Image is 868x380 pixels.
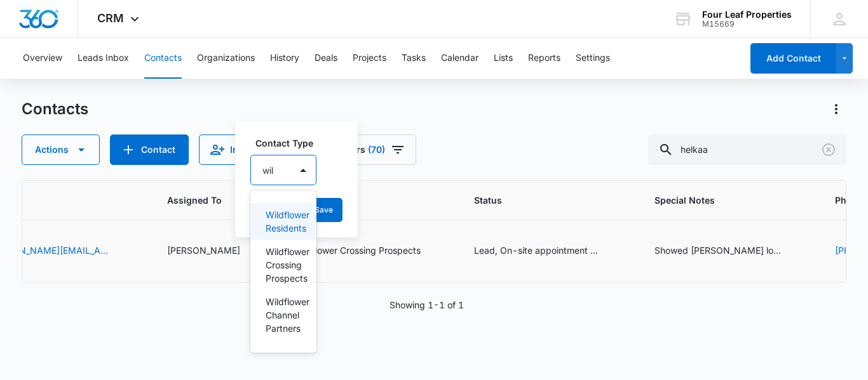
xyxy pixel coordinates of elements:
[654,193,786,207] span: Special Notes
[818,140,839,160] button: Clear
[110,134,189,165] button: Add Contact
[702,20,792,29] div: account id
[22,100,88,119] h1: Contacts
[474,244,624,259] div: Status - Lead, On-site appointment scheduled - Select to Edit Field
[368,145,385,154] span: (70)
[353,38,386,79] button: Projects
[654,244,804,259] div: Special Notes - Showed Jana lot 99 and lot 70, interested in cash sale single wide and might spec...
[255,136,322,150] label: Contact Type
[270,38,299,79] button: History
[294,244,444,259] div: Type - Wildflower Crossing Prospects - Select to Edit Field
[78,38,129,79] button: Leads Inbox
[294,193,425,207] span: Type
[97,11,124,25] span: CRM
[654,244,782,257] div: Showed [PERSON_NAME] lot 99 and lot 70, interested in cash sale single wide and might special ord...
[294,244,421,257] div: Wildflower Crossing Prospects
[199,134,315,165] button: Import Contacts
[315,38,337,79] button: Deals
[325,134,416,165] button: Filters
[576,38,610,79] button: Settings
[474,193,606,207] span: Status
[474,244,601,257] div: Lead, On-site appointment scheduled
[305,198,342,222] button: Save
[826,99,846,119] button: Actions
[750,43,836,74] button: Add Contact
[266,295,299,335] p: Wildflower Channel Partners
[167,244,240,257] div: [PERSON_NAME]
[23,38,62,79] button: Overview
[144,38,182,79] button: Contacts
[197,38,255,79] button: Organizations
[528,38,560,79] button: Reports
[494,38,513,79] button: Lists
[441,38,478,79] button: Calendar
[167,244,263,259] div: Assigned To - Kelly Mursch - Select to Edit Field
[702,10,792,20] div: account name
[648,134,846,165] input: Search Contacts
[402,38,426,79] button: Tasks
[390,298,464,311] p: Showing 1-1 of 1
[167,193,245,207] span: Assigned To
[22,134,100,165] button: Actions
[266,245,299,285] p: Wildflower Crossing Prospects
[266,208,299,235] p: Wildflower Residents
